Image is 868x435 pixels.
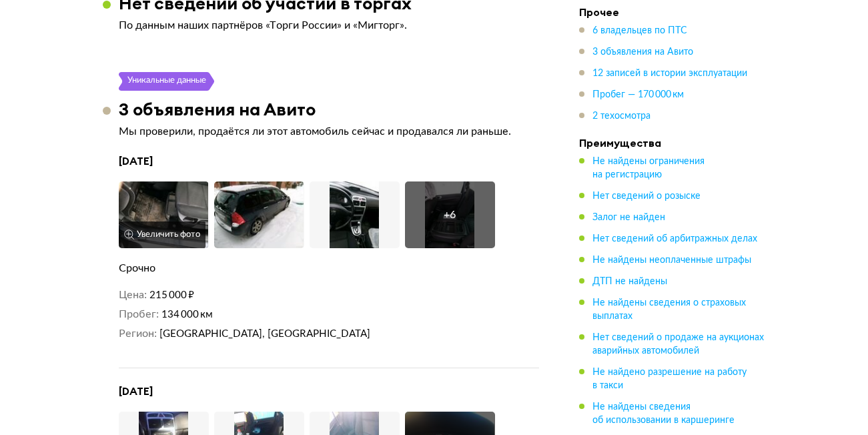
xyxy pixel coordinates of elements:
span: 3 объявления на Авито [592,47,693,57]
span: 2 техосмотра [592,111,650,121]
img: Car Photo [214,181,304,248]
span: Не найдены ограничения на регистрацию [592,157,705,179]
dt: Цена [119,288,147,302]
span: Не найдены неоплаченные штрафы [592,256,751,265]
dt: Пробег [119,308,159,322]
dt: Регион [119,327,157,341]
span: Не найдены сведения об использовании в каршеринге [592,402,735,425]
div: + 6 [444,208,456,222]
span: Не найдены сведения о страховых выплатах [592,298,746,321]
p: Мы проверили, продаётся ли этот автомобиль сейчас и продавался ли раньше. [119,125,539,138]
span: Пробег — 170 000 км [592,90,684,99]
div: Срочно [119,262,539,275]
span: [GEOGRAPHIC_DATA], [GEOGRAPHIC_DATA] [159,329,370,339]
span: Нет сведений об арбитражных делах [592,234,757,244]
span: Не найдено разрешение на работу в такси [592,368,747,390]
span: 134 000 км [161,310,213,320]
img: Car Photo [310,181,400,248]
span: 6 владельцев по ПТС [592,26,687,35]
h4: [DATE] [119,154,539,168]
span: ДТП не найдены [592,277,667,286]
span: 12 записей в истории эксплуатации [592,69,747,78]
h4: Прочее [579,5,766,19]
span: Нет сведений о розыске [592,191,701,201]
div: Уникальные данные [127,72,207,91]
h3: 3 объявления на Авито [119,99,316,119]
span: Нет сведений о продаже на аукционах аварийных автомобилей [592,333,764,356]
h4: Преимущества [579,136,766,149]
img: Car Photo [119,181,209,248]
span: Залог не найден [592,213,665,222]
p: По данным наших партнёров «Торги России» и «Мигторг». [119,19,539,32]
button: Увеличить фото [119,222,205,248]
span: 215 000 ₽ [149,290,194,300]
h4: [DATE] [119,384,539,398]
